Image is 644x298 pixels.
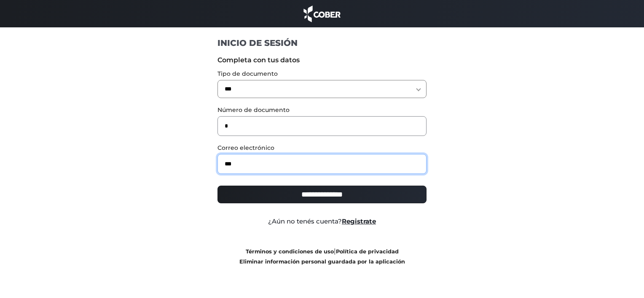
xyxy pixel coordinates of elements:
[217,144,427,152] label: Correo electrónico
[239,258,405,265] a: Eliminar información personal guardada por la aplicación
[217,69,427,78] label: Tipo de documento
[336,248,399,255] a: Política de privacidad
[211,246,433,266] div: |
[301,4,343,23] img: cober_marca.png
[217,106,427,114] label: Número de documento
[217,55,427,65] label: Completa con tus datos
[211,217,433,226] div: ¿Aún no tenés cuenta?
[246,248,334,255] a: Términos y condiciones de uso
[217,37,427,48] h1: INICIO DE SESIÓN
[342,217,376,225] a: Registrate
